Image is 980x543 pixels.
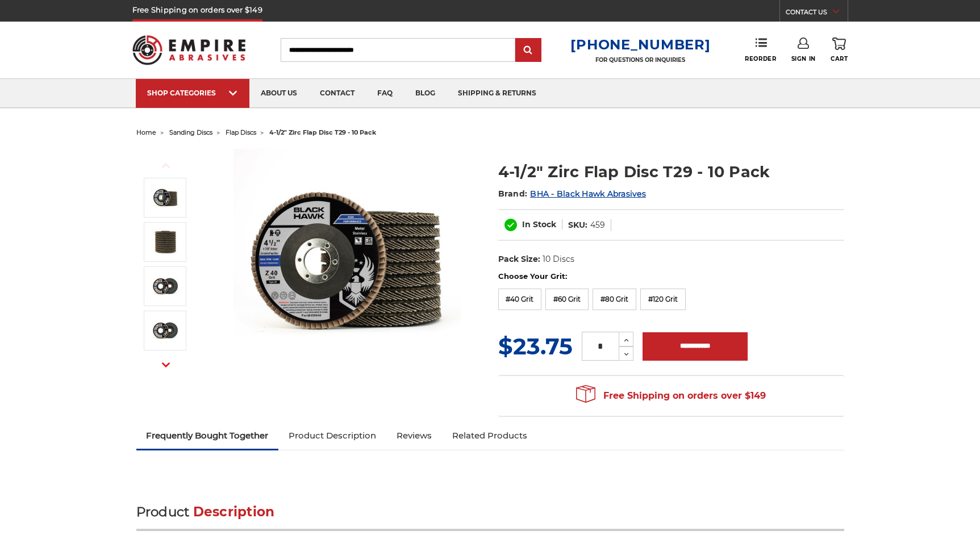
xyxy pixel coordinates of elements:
dt: SKU: [568,219,587,231]
dd: 459 [590,219,605,231]
a: Related Products [442,423,537,448]
img: 40 grit zirc flap disc [151,272,180,300]
span: Reorder [745,55,776,62]
span: Brand: [498,189,528,199]
a: Cart [831,37,848,62]
a: Reviews [386,423,442,448]
a: sanding discs [169,128,212,136]
span: Cart [831,55,848,62]
img: 60 grit zirc flap disc [151,316,180,345]
a: shipping & returns [447,79,548,108]
span: 4-1/2" zirc flap disc t29 - 10 pack [269,128,376,136]
a: CONTACT US [786,6,848,22]
img: 4.5" Black Hawk Zirconia Flap Disc 10 Pack [151,183,180,212]
a: Frequently Bought Together [136,423,279,448]
a: Reorder [745,37,776,62]
a: blog [404,79,447,108]
img: Empire Abrasives [132,28,246,72]
a: Product Description [278,423,386,448]
img: 4.5" Black Hawk Zirconia Flap Disc 10 Pack [233,149,461,376]
label: Choose Your Grit: [498,271,844,282]
a: about us [249,79,308,108]
a: flap discs [226,128,256,136]
a: [PHONE_NUMBER] [570,36,710,53]
a: home [136,128,156,136]
p: FOR QUESTIONS OR INQUIRIES [570,56,710,64]
dd: 10 Discs [543,253,574,265]
dt: Pack Size: [498,253,540,265]
h1: 4-1/2" Zirc Flap Disc T29 - 10 Pack [498,161,844,183]
button: Previous [152,153,180,178]
span: Description [193,504,275,520]
a: contact [308,79,366,108]
span: In Stock [522,219,556,229]
span: Product [136,504,190,520]
input: Submit [517,39,540,62]
img: 10 pack of premium black hawk flap discs [151,228,180,256]
a: BHA - Black Hawk Abrasives [530,189,646,199]
span: $23.75 [498,332,573,360]
button: Next [152,353,180,377]
div: SHOP CATEGORIES [147,89,238,97]
a: faq [366,79,404,108]
span: Sign In [791,55,816,62]
span: Free Shipping on orders over $149 [576,385,766,407]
